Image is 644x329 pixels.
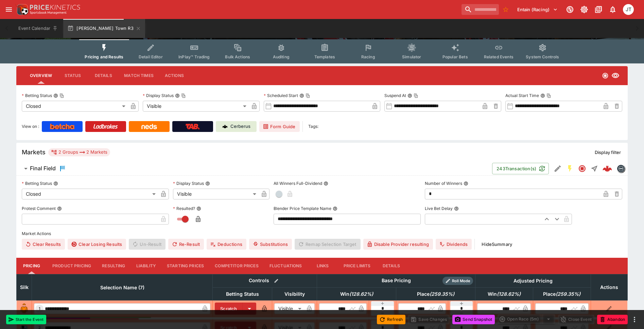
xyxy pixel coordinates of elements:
[57,67,88,84] button: Status
[59,93,64,98] button: Copy To Clipboard
[173,180,204,186] p: Display Status
[308,258,338,274] button: Links
[442,54,468,59] span: Popular Bets
[513,4,562,15] button: Select Tenant
[22,101,128,112] div: Closed
[196,206,201,211] button: Resulted?
[299,93,304,98] button: Scheduled StartCopy To Clipboard
[449,278,473,284] span: Roll Mode
[22,206,56,211] p: Protest Comment
[119,67,159,84] button: Match Times
[143,101,249,112] div: Visible
[630,315,639,324] button: more
[22,189,158,199] div: Closed
[225,54,250,59] span: Bulk Actions
[274,180,322,186] p: All Winners Full-Dividend
[425,206,453,211] p: Live Bet Delay
[37,306,42,311] span: 1
[22,148,46,156] h5: Markets
[17,274,32,300] th: Silk
[79,39,564,63] div: Event type filters
[3,3,15,16] button: open drawer
[376,258,406,274] button: Details
[19,303,30,314] img: runner 1
[452,315,495,324] button: Send Snapshot
[601,162,614,175] a: 26424c83-99f8-47f8-8969-d22e50d49e4a
[477,239,516,250] button: HideSummary
[363,239,433,250] button: Disable Provider resulting
[454,206,459,211] button: Live Bet Delay
[314,54,335,59] span: Templates
[410,290,462,298] span: Place(259.35%)
[603,164,612,173] img: logo-cerberus--red.svg
[578,164,586,173] svg: Closed
[272,276,281,285] button: Bulk edit
[161,258,209,274] button: Starting Prices
[464,181,468,186] button: Number of Winners
[578,3,590,16] button: Toggle light/dark mode
[16,162,492,175] button: Final Field
[186,124,200,129] img: TabNZ
[22,239,65,250] button: Clear Results
[274,206,331,211] p: Blender Price Template Name
[402,54,421,59] span: Simulator
[259,121,300,132] a: Form Guide
[264,93,298,98] p: Scheduled Start
[480,290,528,298] span: Win(128.62%)
[159,67,190,84] button: Actions
[230,123,250,130] p: Cerberus
[505,93,539,98] p: Actual Start Time
[349,290,373,298] em: ( 128.62 %)
[425,180,462,186] p: Number of Winners
[436,239,472,250] button: Dividends
[57,206,62,211] button: Protest Comment
[442,277,473,285] div: Show/hide Price Roll mode configuration.
[22,93,52,98] p: Betting Status
[306,93,310,98] button: Copy To Clipboard
[209,258,264,274] button: Competitor Prices
[492,163,549,174] button: 243Transaction(s)
[141,124,157,129] img: Neds
[475,274,591,287] th: Adjusted Pricing
[93,284,152,292] span: Selection Name (7)
[16,258,47,274] button: Pricing
[63,19,145,38] button: [PERSON_NAME] Town R3
[379,276,414,285] div: Base Pricing
[500,4,511,15] button: No Bookmarks
[597,315,628,322] span: Mark an event as closed and abandoned.
[546,93,551,98] button: Copy To Clipboard
[564,3,576,16] button: Connected to PK
[333,206,337,211] button: Blender Price Template Name
[168,239,204,250] button: Re-Result
[30,5,80,10] img: PriceKinetics
[175,93,180,98] button: Display StatusCopy To Clipboard
[484,54,514,59] span: Related Events
[414,93,418,98] button: Copy To Clipboard
[462,4,499,15] input: search
[249,239,292,250] button: Substitutions
[556,290,580,298] em: ( 259.35 %)
[377,315,405,324] button: Refresh
[591,147,625,158] button: Display filter
[53,181,58,186] button: Betting Status
[602,72,609,79] svg: Closed
[617,165,625,172] img: betmakers
[47,258,97,274] button: Product Pricing
[324,181,328,186] button: All Winners Full-Dividend
[85,54,123,59] span: Pricing and Results
[88,67,119,84] button: Details
[50,124,74,129] img: Betcha
[591,274,627,300] th: Actions
[588,162,601,175] button: Straight
[68,239,126,250] button: Clear Losing Results
[274,303,304,314] div: Visible
[611,72,620,80] svg: Visible
[14,19,62,38] button: Event Calendar
[181,93,186,98] button: Copy To Clipboard
[497,290,521,298] em: ( 128.62 %)
[178,54,210,59] span: InPlay™ Trading
[143,93,174,98] p: Display Status
[617,164,625,173] div: betmakers
[22,229,622,239] label: Market Actions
